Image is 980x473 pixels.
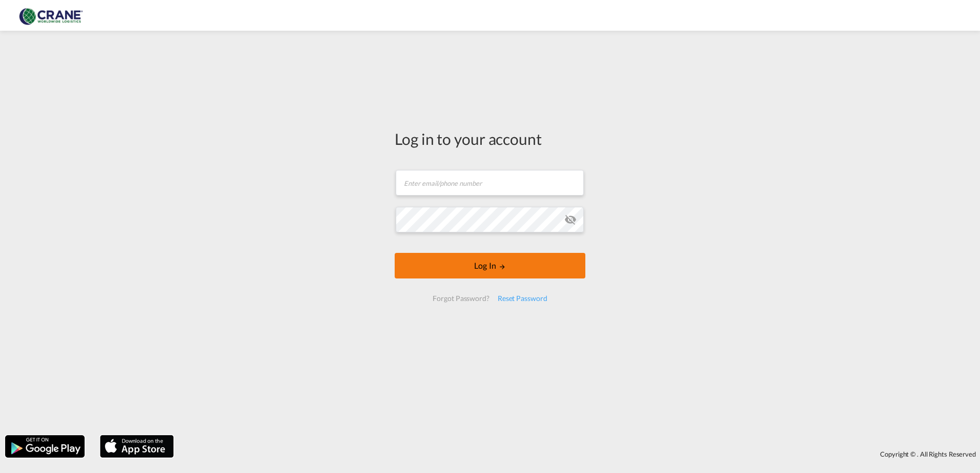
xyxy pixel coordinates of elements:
img: 374de710c13411efa3da03fd754f1635.jpg [15,4,85,27]
img: google.png [4,434,86,459]
input: Enter email/phone number [396,170,584,196]
md-icon: icon-eye-off [564,213,577,226]
div: Log in to your account [395,128,585,149]
div: Forgot Password? [428,289,493,308]
div: Reset Password [494,289,552,308]
div: Copyright © . All Rights Reserved [179,445,980,463]
img: apple.png [99,434,175,459]
button: LOGIN [395,253,585,278]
